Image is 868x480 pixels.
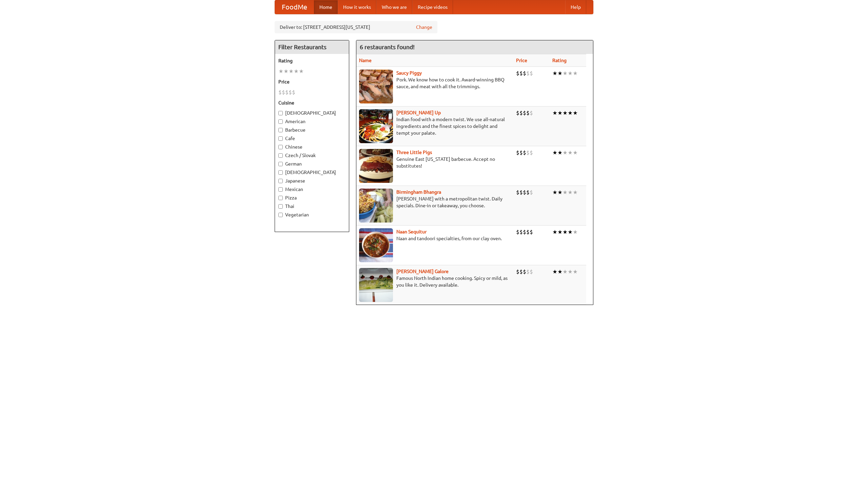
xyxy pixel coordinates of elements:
[412,0,453,14] a: Recipe videos
[552,228,557,236] li: ★
[516,58,527,63] a: Price
[359,70,393,103] img: saucy.jpg
[396,110,441,115] a: [PERSON_NAME] Up
[278,186,346,193] label: Mexican
[416,24,432,31] a: Change
[573,268,578,275] li: ★
[396,269,449,274] a: [PERSON_NAME] Galore
[359,109,393,143] img: curryup.jpg
[519,228,523,236] li: $
[278,89,282,96] li: $
[519,70,523,77] li: $
[552,109,557,117] li: ★
[359,116,511,136] p: Indian food with a modern twist. We use all-natural ingredients and the finest spices to delight ...
[523,268,526,275] li: $
[278,203,346,210] label: Thai
[516,189,519,196] li: $
[396,70,422,76] a: Saucy Piggy
[285,89,289,96] li: $
[526,189,530,196] li: $
[359,275,511,288] p: Famous North Indian home cooking. Spicy or mild, as you like it. Delivery available.
[278,160,346,167] label: German
[359,156,511,169] p: Genuine East [US_STATE] barbecue. Accept no substitutes!
[396,150,432,155] a: Three Little Pigs
[563,109,568,117] li: ★
[557,109,563,117] li: ★
[568,149,573,156] li: ★
[278,78,346,85] h5: Price
[530,268,533,275] li: $
[278,204,283,209] input: Thai
[523,228,526,236] li: $
[283,68,289,75] li: ★
[530,149,533,156] li: $
[278,111,283,115] input: [DEMOGRAPHIC_DATA]
[565,0,586,14] a: Help
[519,189,523,196] li: $
[359,76,511,90] p: Pork. We know how to cook it. Award-winning BBQ sauce, and meat with all the trimmings.
[568,70,573,77] li: ★
[278,136,283,141] input: Cafe
[557,189,563,196] li: ★
[278,211,346,218] label: Vegetarian
[563,189,568,196] li: ★
[359,58,372,63] a: Name
[523,149,526,156] li: $
[278,119,283,124] input: American
[278,170,283,175] input: [DEMOGRAPHIC_DATA]
[278,152,346,159] label: Czech / Slovak
[552,58,567,63] a: Rating
[523,189,526,196] li: $
[552,268,557,275] li: ★
[275,40,349,54] h4: Filter Restaurants
[526,109,530,117] li: $
[519,149,523,156] li: $
[568,189,573,196] li: ★
[396,189,441,195] b: Birmingham Bhangra
[282,89,285,96] li: $
[523,70,526,77] li: $
[557,228,563,236] li: ★
[557,268,563,275] li: ★
[359,195,511,209] p: [PERSON_NAME] with a metropolitan twist. Daily specials. Dine-in or takeaway, you choose.
[292,89,295,96] li: $
[523,109,526,117] li: $
[568,228,573,236] li: ★
[530,228,533,236] li: $
[516,70,519,77] li: $
[552,189,557,196] li: ★
[278,162,283,166] input: German
[573,189,578,196] li: ★
[294,68,299,75] li: ★
[278,169,346,176] label: [DEMOGRAPHIC_DATA]
[278,99,346,106] h5: Cuisine
[573,149,578,156] li: ★
[526,149,530,156] li: $
[530,70,533,77] li: $
[314,0,338,14] a: Home
[275,21,437,33] div: Deliver to: [STREET_ADDRESS][US_STATE]
[516,149,519,156] li: $
[278,179,283,183] input: Japanese
[278,194,346,201] label: Pizza
[568,268,573,275] li: ★
[563,149,568,156] li: ★
[359,149,393,183] img: littlepigs.jpg
[557,149,563,156] li: ★
[519,268,523,275] li: $
[278,213,283,217] input: Vegetarian
[278,145,283,149] input: Chinese
[563,70,568,77] li: ★
[275,0,314,14] a: FoodMe
[278,118,346,125] label: American
[552,70,557,77] li: ★
[278,153,283,158] input: Czech / Slovak
[552,149,557,156] li: ★
[557,70,563,77] li: ★
[563,268,568,275] li: ★
[359,189,393,223] img: bhangra.jpg
[278,143,346,150] label: Chinese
